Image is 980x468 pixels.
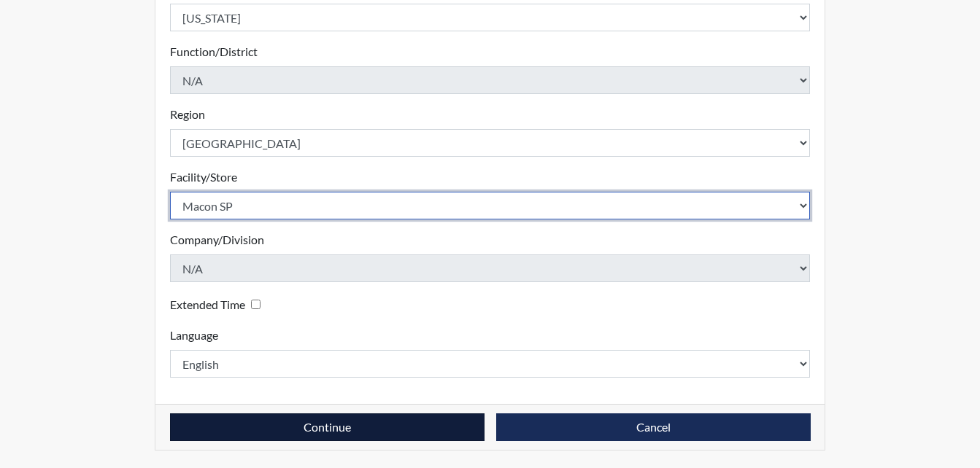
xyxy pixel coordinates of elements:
[170,296,245,313] label: Extended Time
[170,327,218,344] label: Language
[496,413,811,441] button: Cancel
[170,106,205,123] label: Region
[170,168,237,186] label: Facility/Store
[170,294,266,315] div: Checking this box will provide the interviewee with an accomodation of extra time to answer each ...
[170,231,264,249] label: Company/Division
[170,43,258,61] label: Function/District
[170,413,485,441] button: Continue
